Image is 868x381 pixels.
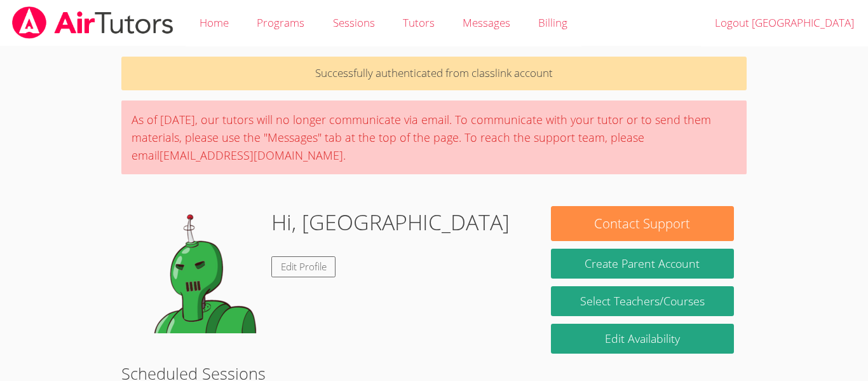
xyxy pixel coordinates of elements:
[271,206,510,239] h1: Hi, [GEOGRAPHIC_DATA]
[551,249,734,279] button: Create Parent Account
[134,206,261,333] img: default.png
[121,100,747,174] div: As of [DATE], our tutors will no longer communicate via email. To communicate with your tutor or ...
[551,286,734,316] a: Select Teachers/Courses
[463,15,510,30] span: Messages
[11,6,175,39] img: airtutors_banner-c4298cdbf04f3fff15de1276eac7730deb9818008684d7c2e4769d2f7ddbe033.png
[271,256,336,277] a: Edit Profile
[121,57,747,90] p: Successfully authenticated from classlink account
[551,324,734,354] a: Edit Availability
[551,206,734,241] button: Contact Support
